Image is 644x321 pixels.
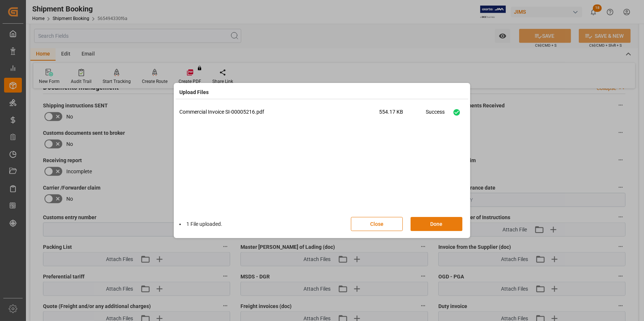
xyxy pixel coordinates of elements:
[179,108,379,116] p: Commercial Invoice SI-00005216.pdf
[351,217,403,231] button: Close
[179,220,222,228] li: 1 File uploaded.
[411,217,462,231] button: Done
[179,88,209,96] h4: Upload Files
[426,108,445,121] div: Success
[379,108,426,121] span: 554.17 KB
